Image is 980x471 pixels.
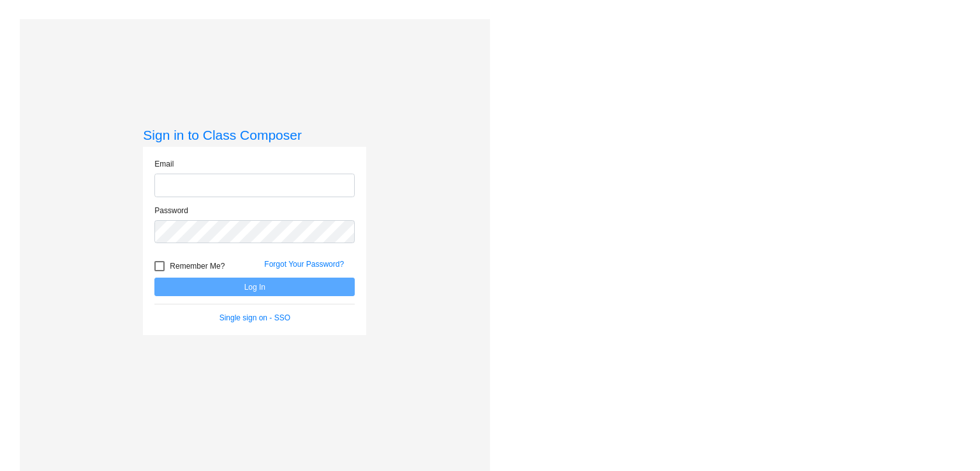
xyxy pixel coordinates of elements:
[154,278,355,296] button: Log In
[154,205,188,216] label: Password
[170,258,225,274] span: Remember Me?
[143,127,366,143] h3: Sign in to Class Composer
[219,313,290,322] a: Single sign on - SSO
[154,158,174,170] label: Email
[264,260,344,269] a: Forgot Your Password?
